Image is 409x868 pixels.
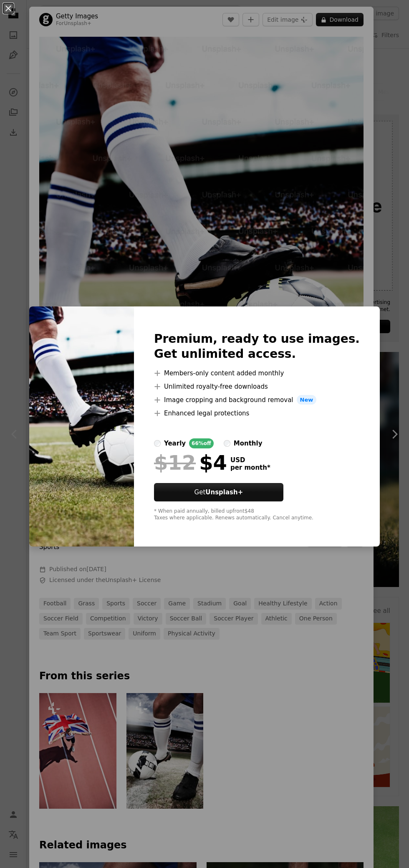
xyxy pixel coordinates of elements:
button: GetUnsplash+ [154,483,283,501]
span: New [297,395,317,405]
img: premium_photo-1661868926397-0083f0503c07 [29,306,134,547]
div: $4 [154,452,227,473]
span: USD [230,456,270,464]
h2: Premium, ready to use images. Get unlimited access. [154,332,360,362]
li: Image cropping and background removal [154,395,360,405]
div: yearly [164,438,186,448]
div: 66% off [189,438,214,448]
input: monthly [224,440,230,447]
input: yearly66%off [154,440,161,447]
div: monthly [234,438,263,448]
strong: Unsplash+ [205,488,243,496]
li: Members-only content added monthly [154,368,360,378]
span: $12 [154,452,196,473]
li: Unlimited royalty-free downloads [154,382,360,392]
div: * When paid annually, billed upfront $48 Taxes where applicable. Renews automatically. Cancel any... [154,508,360,521]
span: per month * [230,464,270,471]
li: Enhanced legal protections [154,408,360,418]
